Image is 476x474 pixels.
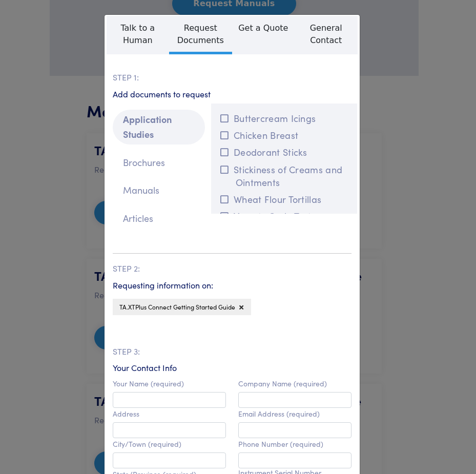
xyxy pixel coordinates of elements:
h6: Your Contact Info [113,362,351,373]
label: City/Town (required) [113,440,181,448]
button: Buttercream Icings [217,110,351,127]
button: Deodorant Sticks [217,143,351,160]
p: STEP 2: [113,262,351,275]
button: Wheat Flour Tortillas [217,191,351,208]
span: TA.XTPlus Connect Getting Started Guide [119,302,235,311]
p: Manuals [113,180,205,200]
p: Brochures [113,153,205,173]
span: Talk to a Human [107,16,170,52]
button: Yogurts Cycle Test [217,208,351,224]
label: Address [113,409,139,418]
p: STEP 1: [113,71,351,84]
label: Your Name (required) [113,379,184,388]
h6: Add documents to request [113,88,351,99]
p: Application Studies [113,110,205,145]
label: Phone Number (required) [238,440,323,448]
p: STEP 3: [113,345,351,358]
span: General Contact [295,16,358,52]
span: Request Documents [169,16,232,54]
button: Chicken Breast [217,127,351,143]
button: Stickiness of Creams and Ointments [217,161,351,191]
label: Company Name (required) [238,379,327,388]
p: Articles [113,209,205,229]
h6: Requesting information on: [113,279,351,291]
label: Email Address (required) [238,409,320,418]
span: Get a Quote [232,16,295,39]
